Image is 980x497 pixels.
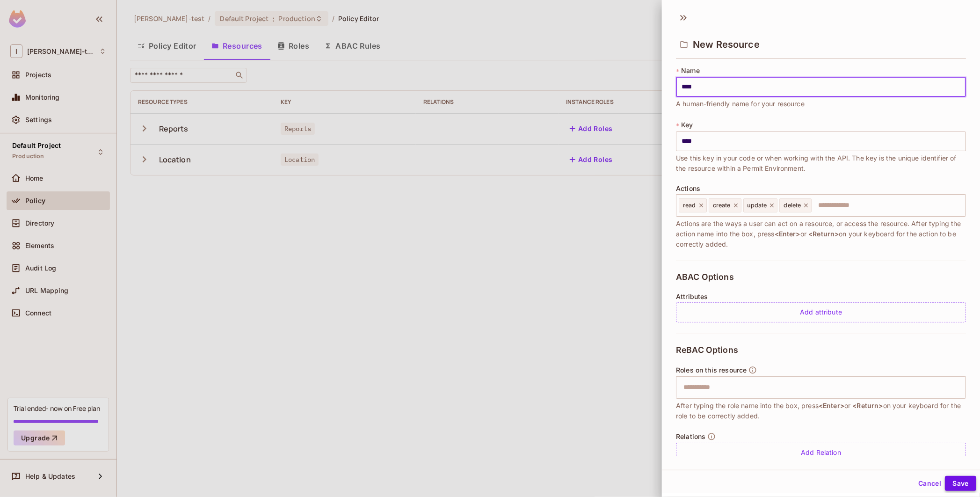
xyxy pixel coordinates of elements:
span: Key [681,121,693,129]
span: create [713,202,731,209]
span: Relations [676,433,705,440]
span: <Enter> [775,230,800,238]
span: Actions [676,185,700,192]
span: After typing the role name into the box, press or on your keyboard for the role to be correctly a... [676,401,966,421]
span: read [683,202,696,209]
span: ReBAC Options [676,345,738,355]
div: Add attribute [676,302,966,322]
div: Add Relation [676,443,966,463]
div: delete [779,198,812,212]
span: ABAC Options [676,272,734,282]
span: update [748,202,767,209]
div: update [743,198,778,212]
span: Roles on this resource [676,366,747,374]
span: Actions are the ways a user can act on a resource, or access the resource. After typing the actio... [676,219,966,249]
div: read [679,198,707,212]
span: Attributes [676,293,708,300]
span: Name [681,67,700,74]
button: Cancel [915,476,945,491]
span: New Resource [693,39,760,50]
span: Use this key in your code or when working with the API. The key is the unique identifier of the r... [676,153,966,174]
span: A human-friendly name for your resource [676,99,805,109]
span: delete [784,202,801,209]
div: create [709,198,741,212]
span: <Return> [808,230,839,238]
span: <Return> [852,402,883,409]
span: <Enter> [819,402,844,409]
button: Save [945,476,976,491]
